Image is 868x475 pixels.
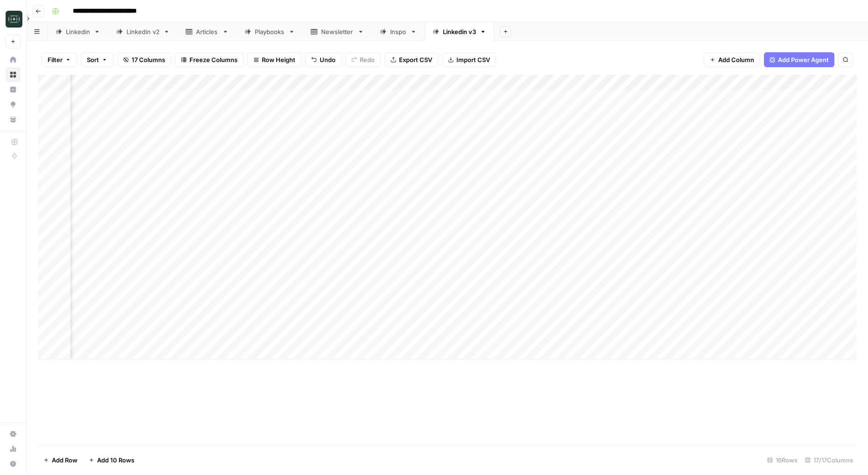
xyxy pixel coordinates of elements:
[83,453,140,468] button: Add 10 Rows
[237,22,303,41] a: Playbooks
[320,55,336,64] span: Undo
[52,455,77,465] span: Add Row
[189,55,238,64] span: Freeze Columns
[456,55,490,64] span: Import CSV
[704,52,760,67] button: Add Column
[6,97,21,112] a: Opportunities
[360,55,375,64] span: Redo
[6,82,21,97] a: Insights
[6,7,21,31] button: Workspace: Catalyst
[399,55,432,64] span: Export CSV
[6,67,21,82] a: Browse
[425,22,494,41] a: Linkedin v3
[385,52,438,67] button: Export CSV
[6,112,21,127] a: Your Data
[372,22,425,41] a: Inspo
[443,27,476,36] div: Linkedin v3
[175,52,244,67] button: Freeze Columns
[196,27,218,36] div: Articles
[38,453,83,468] button: Add Row
[255,27,285,36] div: Playbooks
[763,453,801,468] div: 16 Rows
[97,455,134,465] span: Add 10 Rows
[66,27,90,36] div: Linkedin
[178,22,237,41] a: Articles
[42,52,77,67] button: Filter
[117,52,171,67] button: 17 Columns
[48,22,108,41] a: Linkedin
[132,55,165,64] span: 17 Columns
[6,441,21,456] a: Usage
[303,22,372,41] a: Newsletter
[81,52,113,67] button: Sort
[801,453,857,468] div: 17/17 Columns
[6,11,22,28] img: Catalyst Logo
[442,52,496,67] button: Import CSV
[6,52,21,67] a: Home
[262,55,295,64] span: Row Height
[390,27,406,36] div: Inspo
[6,426,21,441] a: Settings
[126,27,160,36] div: Linkedin v2
[87,55,99,64] span: Sort
[6,456,21,471] button: Help + Support
[321,27,354,36] div: Newsletter
[778,55,829,64] span: Add Power Agent
[345,52,381,67] button: Redo
[764,52,834,67] button: Add Power Agent
[247,52,301,67] button: Row Height
[48,55,63,64] span: Filter
[305,52,342,67] button: Undo
[108,22,178,41] a: Linkedin v2
[718,55,754,64] span: Add Column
